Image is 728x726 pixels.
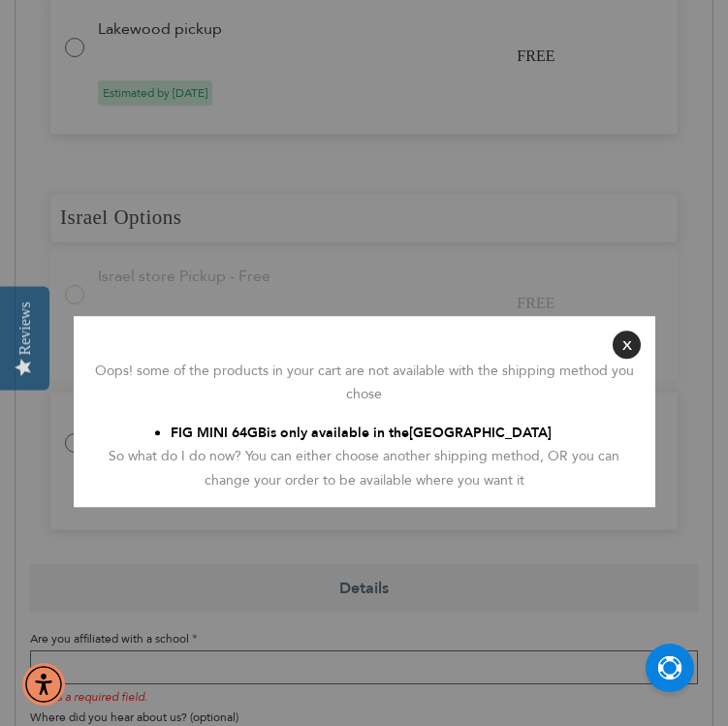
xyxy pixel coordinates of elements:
[267,424,409,442] span: is only available in the
[22,663,65,706] div: Accessibility Menu
[88,360,641,407] div: Oops! some of the products in your cart are not available with the shipping method you chose
[171,424,267,442] span: FIG MINI 64GB
[88,445,641,492] div: So what do I do now? You can either choose another shipping method, OR you can change your order ...
[16,301,34,355] div: Reviews
[409,424,552,442] span: [GEOGRAPHIC_DATA]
